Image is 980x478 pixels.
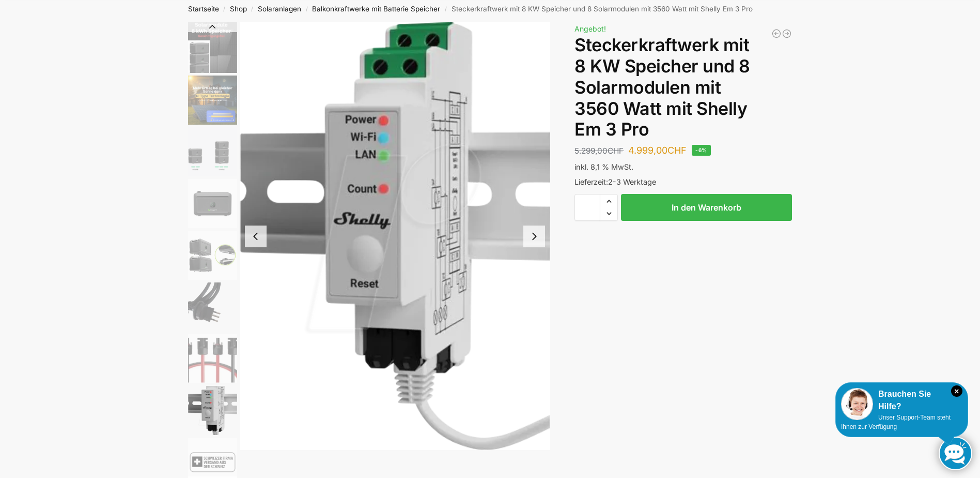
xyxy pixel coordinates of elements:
i: Schließen [951,385,962,397]
span: / [301,5,312,13]
span: Lieferzeit: [574,177,656,186]
span: / [440,5,451,13]
span: CHF [667,145,687,156]
span: -6% [692,145,710,156]
span: Unser Support-Team steht Ihnen zur Verfügung [841,414,951,430]
img: growatt-noah2000-lifepo4-batteriemodul-2048wh-speicher-fuer-balkonkraftwerk [188,179,237,228]
img: Customer service [841,388,873,420]
img: 8kw-3600-watt-Collage.jpg [188,22,237,73]
img: solakon-balkonkraftwerk-890-800w-2-x-445wp-module-growatt-neo-800m-x-growatt-noah-2000-schuko-kab... [188,76,237,125]
span: 2-3 Werktage [608,177,656,186]
li: 3 / 9 [185,126,237,177]
li: 6 / 9 [185,281,237,333]
span: / [219,5,230,13]
div: Brauchen Sie Hilfe? [841,388,962,413]
li: 8 / 9 [240,22,551,450]
img: Anschlusskabel_MC4 [188,334,237,383]
iframe: Sicherer Rahmen für schnelle Bezahlvorgänge [572,227,794,256]
span: CHF [608,146,624,156]
li: 4 / 9 [185,177,237,229]
bdi: 5.299,00 [574,146,624,156]
bdi: 4.999,00 [628,145,687,156]
button: Previous slide [245,226,267,247]
a: Shop [230,5,247,13]
a: Balkonkraftwerke mit Batterie Speicher [312,5,440,13]
button: Previous slide [188,22,237,32]
span: Increase quantity [600,195,617,208]
a: 900/600 mit 2,2 kWh Marstek Speicher [771,28,782,39]
li: 8 / 9 [185,384,237,436]
span: inkl. 8,1 % MwSt. [574,162,633,171]
a: Startseite [188,5,219,13]
h1: Steckerkraftwerk mit 8 KW Speicher und 8 Solarmodulen mit 3560 Watt mit Shelly Em 3 Pro [574,35,792,140]
span: / [247,5,258,13]
input: Produktmenge [574,194,600,221]
li: 5 / 9 [185,229,237,281]
li: 2 / 9 [185,74,237,126]
span: Reduce quantity [600,207,617,220]
button: Next slide [523,226,545,247]
img: Noah_Growatt_2000 [188,231,237,280]
li: 1 / 9 [185,22,237,74]
a: Solaranlagen [258,5,301,13]
button: In den Warenkorb [621,194,792,221]
span: Angebot! [574,24,606,33]
img: shelly [188,386,237,435]
img: Growatt-NOAH-2000-flexible-erweiterung [188,127,237,176]
li: 7 / 9 [185,333,237,384]
img: Anschlusskabel-3meter_schweizer-stecker [188,282,237,332]
img: shelly [240,22,551,450]
a: Steckerkraftwerk mit 8 KW Speicher und 8 Solarmodulen mit 3600 Watt [782,28,792,39]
